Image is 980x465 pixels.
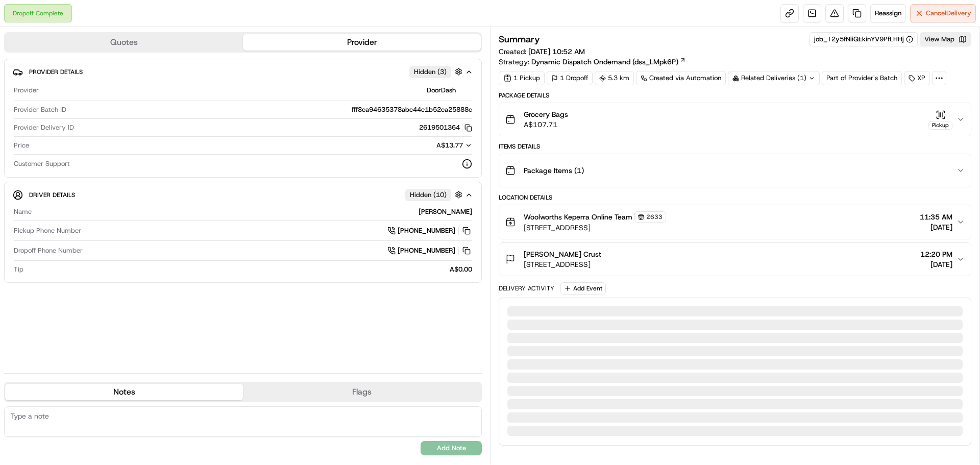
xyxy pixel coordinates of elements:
div: Related Deliveries (1) [728,71,820,85]
button: [PERSON_NAME] Crust[STREET_ADDRESS]12:20 PM[DATE] [499,243,971,276]
span: Hidden ( 10 ) [410,190,447,200]
div: Strategy: [499,57,686,67]
span: Customer Support [14,159,70,168]
span: Provider [14,86,39,95]
span: Reassign [875,9,901,18]
span: [DATE] [920,259,952,270]
button: Add Event [560,282,606,295]
span: A$107.71 [524,119,568,130]
button: Pickup [928,110,952,130]
span: Created: [499,46,585,57]
span: 2633 [646,213,663,221]
div: XP [904,71,930,85]
span: Hidden ( 3 ) [414,67,447,77]
button: Flags [243,384,481,400]
span: Woolworths Keperra Online Team [524,212,632,222]
h3: Summary [499,35,540,44]
a: [PHONE_NUMBER] [387,225,472,236]
a: [PHONE_NUMBER] [387,245,472,256]
button: A$13.77 [382,141,472,150]
div: 1 Pickup [499,71,545,85]
span: [STREET_ADDRESS] [524,259,601,270]
button: Hidden (10) [405,188,465,201]
button: Provider [243,34,481,51]
button: Grocery BagsA$107.71Pickup [499,103,971,136]
span: Package Items ( 1 ) [524,165,584,176]
span: [PERSON_NAME] Crust [524,249,601,259]
span: Dropoff Phone Number [14,246,83,255]
span: [DATE] [920,222,952,232]
span: Provider Delivery ID [14,123,74,132]
button: Woolworths Keperra Online Team2633[STREET_ADDRESS]11:35 AM[DATE] [499,205,971,239]
span: DoorDash [427,86,456,95]
div: A$0.00 [28,265,472,274]
span: Provider Batch ID [14,105,66,114]
button: Driver DetailsHidden (10) [13,186,473,203]
span: Pickup Phone Number [14,226,81,235]
button: Provider DetailsHidden (3) [13,63,473,80]
span: fff8ca94635378abc44e1b52ca25888c [352,105,472,114]
div: 1 Dropoff [547,71,593,85]
span: A$13.77 [436,141,463,150]
span: Driver Details [29,191,75,199]
span: Grocery Bags [524,109,568,119]
button: Hidden (3) [409,65,465,78]
button: job_T2y5fNiiQEkinYV9PfLHHj [814,35,913,44]
span: [PHONE_NUMBER] [398,246,455,255]
span: [DATE] 10:52 AM [528,47,585,56]
span: Dynamic Dispatch Ondemand (dss_LMpk6P) [531,57,678,67]
span: Tip [14,265,23,274]
span: Price [14,141,29,150]
span: [STREET_ADDRESS] [524,223,666,233]
a: Dynamic Dispatch Ondemand (dss_LMpk6P) [531,57,686,67]
button: Package Items (1) [499,154,971,187]
button: CancelDelivery [910,4,976,22]
div: [PERSON_NAME] [36,207,472,216]
div: Location Details [499,193,971,202]
span: 12:20 PM [920,249,952,259]
span: 11:35 AM [920,212,952,222]
span: [PHONE_NUMBER] [398,226,455,235]
button: Reassign [870,4,906,22]
div: Package Details [499,91,971,100]
div: Delivery Activity [499,284,554,292]
button: View Map [920,32,971,46]
span: Cancel Delivery [926,9,971,18]
button: 2619501364 [419,123,472,132]
span: Provider Details [29,68,83,76]
div: Items Details [499,142,971,151]
button: Notes [5,384,243,400]
span: Name [14,207,32,216]
a: Created via Automation [636,71,726,85]
button: Quotes [5,34,243,51]
div: Pickup [928,121,952,130]
div: 5.3 km [595,71,634,85]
